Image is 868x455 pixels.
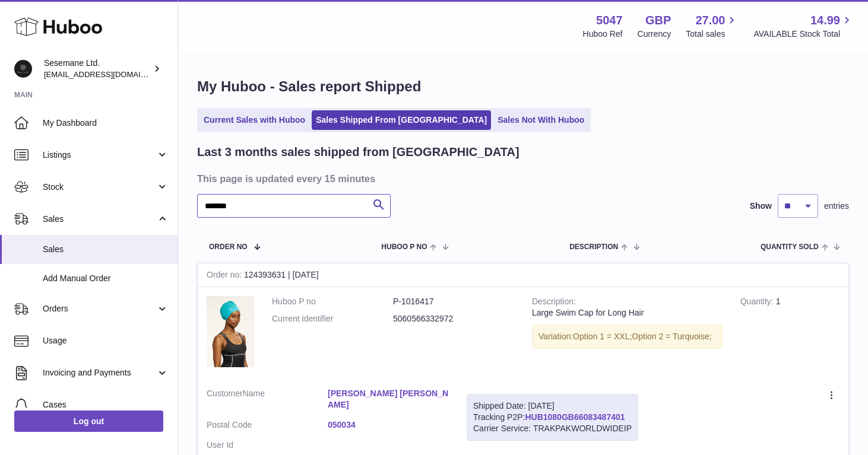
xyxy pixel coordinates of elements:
span: Option 2 = Turquoise; [632,332,711,341]
span: Cases [43,399,169,411]
a: 050034 [328,419,449,431]
span: Sales [43,244,169,255]
a: 14.99 AVAILABLE Stock Total [753,12,854,40]
dt: Huboo P no [272,296,393,307]
span: [EMAIL_ADDRESS][DOMAIN_NAME] [44,69,175,79]
span: Sales [43,214,156,225]
span: Quantity Sold [761,243,819,251]
strong: Quantity [740,297,776,309]
span: Customer [207,389,243,398]
dt: Postal Code [207,419,328,434]
div: Shipped Date: [DATE] [473,400,632,412]
a: 27.00 Total sales [686,12,739,40]
div: Carrier Service: TRAKPAKWORLDWIDEIP [473,423,632,434]
label: Show [750,201,772,212]
span: 14.99 [810,12,840,28]
div: Variation: [532,324,723,349]
div: 124393631 | [DATE] [198,263,848,287]
div: Huboo Ref [583,28,623,40]
span: Order No [209,243,248,251]
dd: 5060566332972 [393,313,514,324]
a: Current Sales with Huboo [199,110,309,130]
dd: P-1016417 [393,296,514,307]
div: Large Swim Cap for Long Hair [532,307,723,319]
a: Log out [14,411,163,432]
h2: Last 3 months sales shipped from [GEOGRAPHIC_DATA] [197,144,519,160]
a: Sales Not With Huboo [493,110,588,130]
td: 1 [731,287,848,379]
span: entries [824,201,849,212]
span: My Dashboard [43,117,169,129]
a: [PERSON_NAME] [PERSON_NAME] [328,388,449,411]
strong: 5047 [596,12,623,28]
span: 27.00 [695,12,725,28]
span: Option 1 = XXL; [573,332,632,341]
img: info@soulcap.com [14,60,32,78]
span: AVAILABLE Stock Total [753,28,854,40]
img: 50471738255071.jpeg [207,296,254,367]
span: Description [569,243,618,251]
strong: Order no [207,270,244,282]
div: Tracking P2P: [467,394,638,441]
a: HUB1080GB66083487401 [525,412,625,422]
div: Sesemane Ltd. [44,58,151,80]
span: Add Manual Order [43,273,169,284]
strong: Description [532,297,576,309]
span: Usage [43,335,169,346]
span: Orders [43,303,156,314]
span: Listings [43,149,156,161]
dt: Name [207,388,328,413]
dt: User Id [207,440,328,451]
span: Total sales [686,28,739,40]
div: Currency [638,28,671,40]
span: Stock [43,182,156,193]
dt: Current identifier [272,313,393,324]
strong: GBP [645,12,671,28]
h3: This page is updated every 15 minutes [197,172,846,185]
span: Huboo P no [381,243,427,251]
span: Invoicing and Payments [43,367,156,378]
a: Sales Shipped From [GEOGRAPHIC_DATA] [312,110,491,130]
h1: My Huboo - Sales report Shipped [197,77,849,96]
